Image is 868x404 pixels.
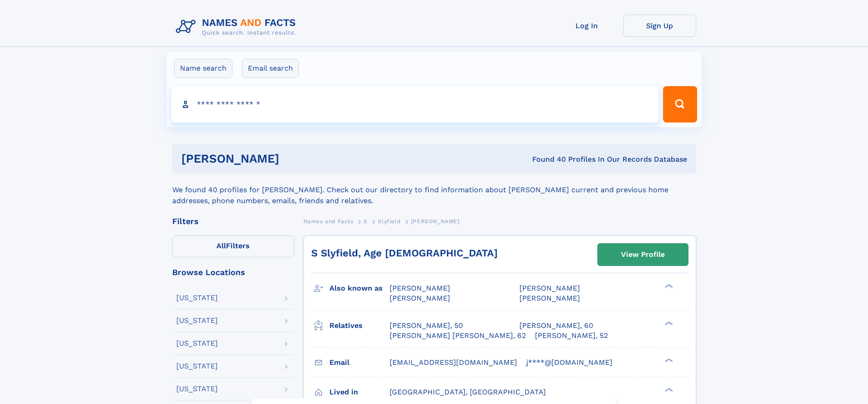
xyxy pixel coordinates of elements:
[303,215,354,227] a: Names and Facts
[242,59,299,78] label: Email search
[390,294,450,302] span: [PERSON_NAME]
[172,268,294,276] div: Browse Locations
[176,340,218,347] div: [US_STATE]
[390,331,526,341] a: [PERSON_NAME] [PERSON_NAME], 62
[176,385,218,393] div: [US_STATE]
[623,15,696,37] a: Sign Up
[621,244,665,265] div: View Profile
[378,218,401,225] span: Slyfield
[390,321,463,331] a: [PERSON_NAME], 50
[329,281,390,296] h3: Also known as
[663,283,673,289] div: ❯
[378,215,401,227] a: Slyfield
[663,320,673,326] div: ❯
[390,388,546,396] span: [GEOGRAPHIC_DATA], [GEOGRAPHIC_DATA]
[411,218,460,225] span: [PERSON_NAME]
[390,358,517,367] span: [EMAIL_ADDRESS][DOMAIN_NAME]
[364,218,368,225] span: S
[176,294,218,302] div: [US_STATE]
[406,154,687,164] div: Found 40 Profiles In Our Records Database
[171,86,659,123] input: search input
[172,235,294,257] label: Filters
[172,217,294,225] div: Filters
[519,284,580,292] span: [PERSON_NAME]
[663,357,673,363] div: ❯
[216,241,226,250] span: All
[329,318,390,333] h3: Relatives
[174,59,232,78] label: Name search
[181,153,406,164] h1: [PERSON_NAME]
[550,15,623,37] a: Log In
[663,86,697,123] button: Search Button
[172,15,303,39] img: Logo Names and Facts
[329,355,390,370] h3: Email
[329,384,390,400] h3: Lived in
[598,244,688,266] a: View Profile
[172,174,696,206] div: We found 40 profiles for [PERSON_NAME]. Check out our directory to find information about [PERSON...
[535,331,608,341] a: [PERSON_NAME], 52
[390,284,450,292] span: [PERSON_NAME]
[311,247,498,259] a: S Slyfield, Age [DEMOGRAPHIC_DATA]
[519,294,580,302] span: [PERSON_NAME]
[176,363,218,370] div: [US_STATE]
[519,321,593,331] a: [PERSON_NAME], 60
[663,387,673,393] div: ❯
[364,215,368,227] a: S
[176,317,218,324] div: [US_STATE]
